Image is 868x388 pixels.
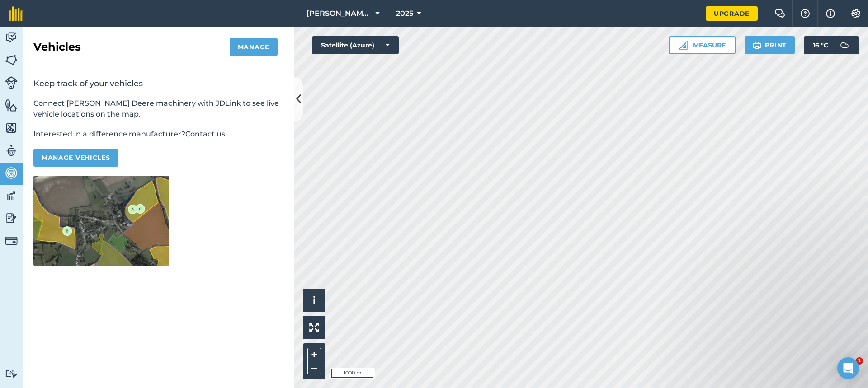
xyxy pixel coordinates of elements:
h2: Vehicles [33,40,81,54]
button: Manage [230,38,278,56]
img: svg+xml;base64,PHN2ZyB4bWxucz0iaHR0cDovL3d3dy53My5vcmcvMjAwMC9zdmciIHdpZHRoPSI1NiIgaGVpZ2h0PSI2MC... [5,121,18,135]
img: Ruler icon [679,41,688,50]
span: i [313,295,316,306]
img: svg+xml;base64,PD94bWwgdmVyc2lvbj0iMS4wIiBlbmNvZGluZz0idXRmLTgiPz4KPCEtLSBHZW5lcmF0b3I6IEFkb2JlIE... [5,31,18,44]
img: svg+xml;base64,PD94bWwgdmVyc2lvbj0iMS4wIiBlbmNvZGluZz0idXRmLTgiPz4KPCEtLSBHZW5lcmF0b3I6IEFkb2JlIE... [835,36,854,54]
img: svg+xml;base64,PD94bWwgdmVyc2lvbj0iMS4wIiBlbmNvZGluZz0idXRmLTgiPz4KPCEtLSBHZW5lcmF0b3I6IEFkb2JlIE... [5,234,18,247]
img: A cog icon [850,9,861,18]
button: Measure [669,36,736,54]
button: i [303,289,325,312]
img: svg+xml;base64,PD94bWwgdmVyc2lvbj0iMS4wIiBlbmNvZGluZz0idXRmLTgiPz4KPCEtLSBHZW5lcmF0b3I6IEFkb2JlIE... [5,76,18,89]
img: Four arrows, one pointing top left, one top right, one bottom right and the last bottom left [309,323,319,332]
img: svg+xml;base64,PHN2ZyB4bWxucz0iaHR0cDovL3d3dy53My5vcmcvMjAwMC9zdmciIHdpZHRoPSI1NiIgaGVpZ2h0PSI2MC... [5,98,18,112]
img: svg+xml;base64,PHN2ZyB4bWxucz0iaHR0cDovL3d3dy53My5vcmcvMjAwMC9zdmciIHdpZHRoPSIxNyIgaGVpZ2h0PSIxNy... [826,8,835,19]
span: [PERSON_NAME] FARMS [307,8,372,19]
span: 2025 [396,8,413,19]
span: 16 ° C [813,36,828,54]
img: A question mark icon [800,9,811,18]
img: svg+xml;base64,PD94bWwgdmVyc2lvbj0iMS4wIiBlbmNvZGluZz0idXRmLTgiPz4KPCEtLSBHZW5lcmF0b3I6IEFkb2JlIE... [5,144,18,157]
img: svg+xml;base64,PD94bWwgdmVyc2lvbj0iMS4wIiBlbmNvZGluZz0idXRmLTgiPz4KPCEtLSBHZW5lcmF0b3I6IEFkb2JlIE... [5,166,18,180]
p: Interested in a difference manufacturer? . [33,129,283,140]
h2: Keep track of your vehicles [33,78,283,89]
button: – [307,361,321,374]
button: 16 °C [804,36,859,54]
a: Contact us [185,130,225,138]
img: fieldmargin Logo [9,6,23,21]
span: 1 [856,357,863,365]
button: Print [745,36,795,54]
img: svg+xml;base64,PD94bWwgdmVyc2lvbj0iMS4wIiBlbmNvZGluZz0idXRmLTgiPz4KPCEtLSBHZW5lcmF0b3I6IEFkb2JlIE... [5,369,18,378]
button: Satellite (Azure) [312,36,399,54]
button: + [307,348,321,361]
img: svg+xml;base64,PD94bWwgdmVyc2lvbj0iMS4wIiBlbmNvZGluZz0idXRmLTgiPz4KPCEtLSBHZW5lcmF0b3I6IEFkb2JlIE... [5,189,18,202]
a: Upgrade [706,6,758,21]
img: Two speech bubbles overlapping with the left bubble in the forefront [774,9,785,18]
button: Manage vehicles [33,149,118,167]
img: svg+xml;base64,PHN2ZyB4bWxucz0iaHR0cDovL3d3dy53My5vcmcvMjAwMC9zdmciIHdpZHRoPSIxOSIgaGVpZ2h0PSIyNC... [753,40,761,51]
img: svg+xml;base64,PD94bWwgdmVyc2lvbj0iMS4wIiBlbmNvZGluZz0idXRmLTgiPz4KPCEtLSBHZW5lcmF0b3I6IEFkb2JlIE... [5,211,18,225]
img: svg+xml;base64,PHN2ZyB4bWxucz0iaHR0cDovL3d3dy53My5vcmcvMjAwMC9zdmciIHdpZHRoPSI1NiIgaGVpZ2h0PSI2MC... [5,53,18,67]
div: Open Intercom Messenger [837,357,859,379]
p: Connect [PERSON_NAME] Deere machinery with JDLink to see live vehicle locations on the map. [33,98,283,120]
